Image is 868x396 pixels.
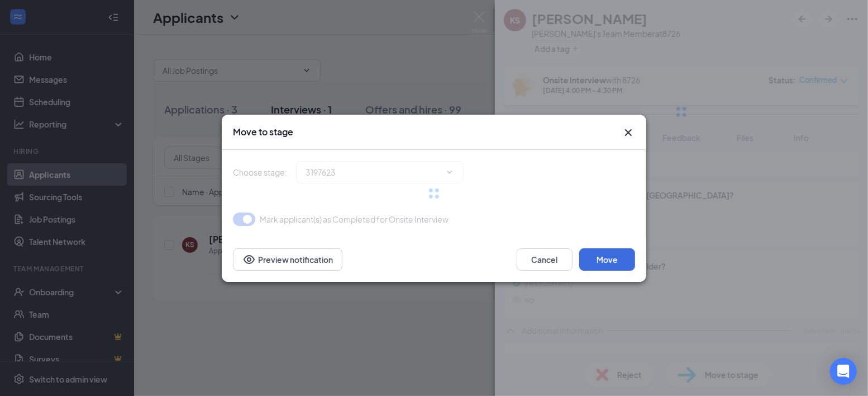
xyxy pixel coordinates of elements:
[242,253,256,266] svg: Eye
[233,248,342,271] button: Preview notificationEye
[622,126,635,139] button: Close
[622,126,635,139] svg: Cross
[830,358,857,385] div: Open Intercom Messenger
[517,248,573,271] button: Cancel
[233,126,293,138] h3: Move to stage
[579,248,635,271] button: Move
